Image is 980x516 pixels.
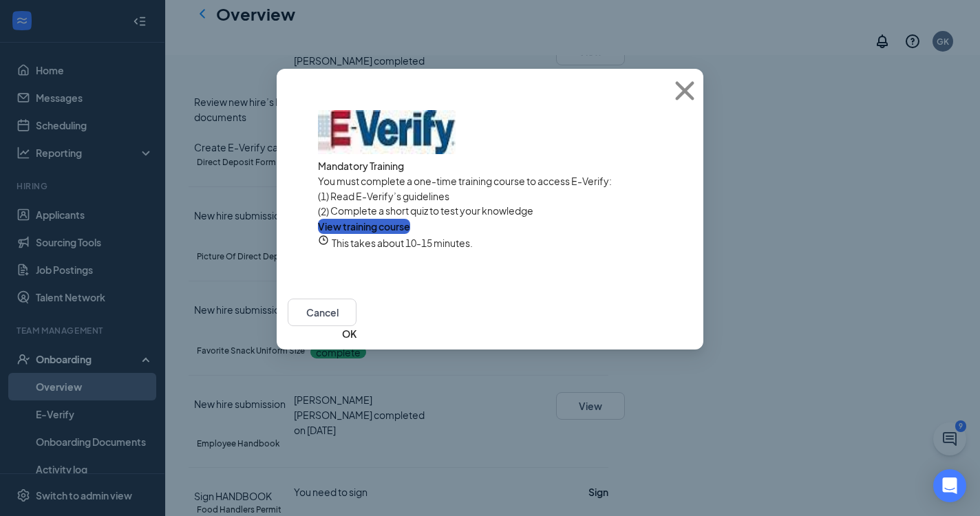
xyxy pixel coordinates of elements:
span: This takes about 10-15 minutes. [329,237,473,249]
span: Read E-Verify’s guidelines [329,190,449,202]
button: View training course [318,219,410,234]
svg: Clock [318,235,329,246]
span: (2) [318,204,329,219]
h4: Mandatory Training [318,154,662,173]
button: Cancel [288,299,356,326]
button: OK [342,326,356,341]
span: (1) [318,190,329,202]
svg: Cross [666,72,703,109]
span: You must complete a one-time training course to access E-Verify: [318,175,612,187]
div: Open Intercom Messenger [933,469,966,502]
button: Close [666,69,703,113]
span: Complete a short quiz to test your knowledge [329,204,533,219]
